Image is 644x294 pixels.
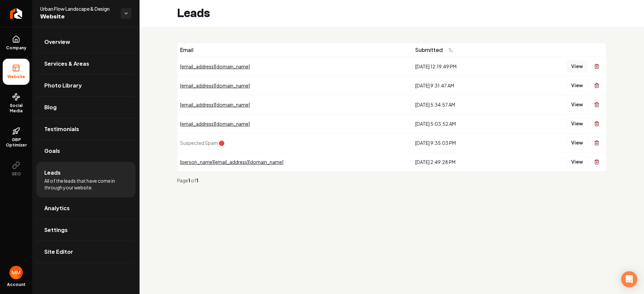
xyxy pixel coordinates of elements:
[621,271,637,287] div: Open Intercom Messenger
[36,75,136,96] a: Photo Library
[44,81,82,90] span: Photo Library
[44,204,70,212] span: Analytics
[191,177,196,183] span: of
[415,159,513,165] div: [DATE] 2:49:28 PM
[9,266,23,279] img: Matthew Meyer
[44,248,73,256] span: Site Editor
[7,282,25,287] span: Account
[44,38,70,46] span: Overview
[36,53,136,74] a: Services & Areas
[188,177,191,183] strong: 1
[567,137,587,149] button: View
[196,177,198,183] strong: 1
[3,87,30,119] a: Social Media
[3,103,30,114] span: Social Media
[567,99,587,111] button: View
[9,171,23,177] span: SEO
[36,118,136,140] a: Testimonials
[3,156,30,182] button: SEO
[5,74,28,79] span: Website
[567,118,587,130] button: View
[36,219,136,241] a: Settings
[567,156,587,168] button: View
[40,5,115,12] span: Urban Flow Landscape & Design
[44,125,79,133] span: Testimonials
[415,63,513,70] div: [DATE] 12:19:49 PM
[44,169,61,177] span: Leads
[567,79,587,92] button: View
[415,120,513,127] div: [DATE] 5:03:52 AM
[44,60,89,68] span: Services & Areas
[180,140,224,146] span: Suspected Spam 🛑
[44,147,60,155] span: Goals
[3,137,30,148] span: GBP Optimizer
[10,8,22,19] img: Rebolt Logo
[180,101,410,108] div: [EMAIL_ADDRESS][DOMAIN_NAME]
[415,46,443,54] span: Submitted
[180,82,410,89] div: [EMAIL_ADDRESS][DOMAIN_NAME]
[180,63,410,70] div: [EMAIL_ADDRESS][DOMAIN_NAME]
[415,101,513,108] div: [DATE] 5:34:57 AM
[36,140,136,162] a: Goals
[567,60,587,72] button: View
[415,82,513,89] div: [DATE] 9:31:47 AM
[44,103,57,111] span: Blog
[36,97,136,118] a: Blog
[415,44,458,56] button: Submitted
[9,266,23,279] button: Open user button
[177,177,188,183] span: Page
[177,7,210,20] h2: Leads
[40,12,115,21] span: Website
[44,226,68,234] span: Settings
[36,31,136,53] a: Overview
[36,197,136,219] a: Analytics
[180,46,410,54] div: Email
[44,177,127,191] span: All of the leads that have come in through your website.
[180,159,410,165] div: [PERSON_NAME][EMAIL_ADDRESS][DOMAIN_NAME]
[3,45,29,51] span: Company
[180,120,410,127] div: [EMAIL_ADDRESS][DOMAIN_NAME]
[36,241,136,262] a: Site Editor
[3,30,30,56] a: Company
[3,122,30,153] a: GBP Optimizer
[415,139,513,146] div: [DATE] 9:35:03 PM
